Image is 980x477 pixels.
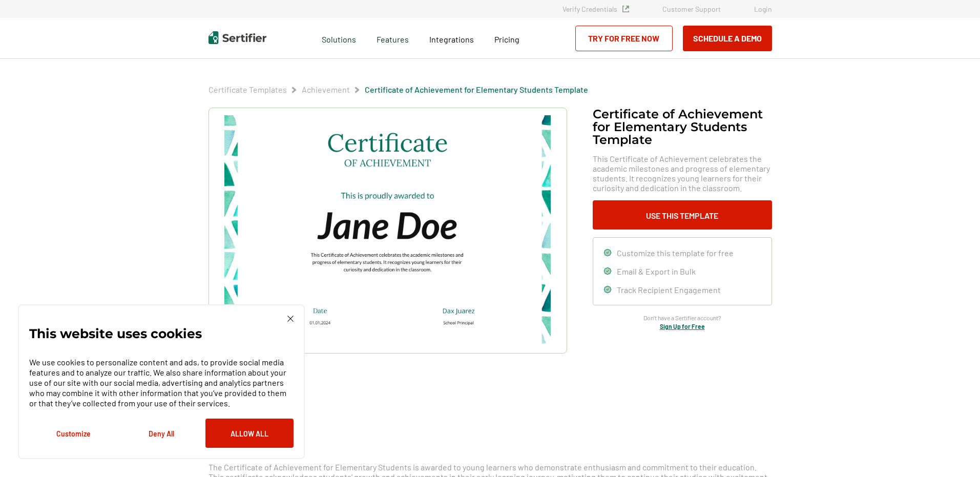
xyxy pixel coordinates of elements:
[617,266,696,276] span: Email & Export in Bulk
[429,34,474,44] span: Integrations
[593,108,772,146] h1: Certificate of Achievement for Elementary Students Template
[322,32,356,45] span: Solutions
[302,85,350,95] span: Achievement
[208,85,287,94] a: Certificate Templates
[302,85,350,94] a: Achievement
[208,85,588,95] div: Breadcrumb
[377,32,409,45] span: Features
[429,32,474,45] a: Integrations
[622,6,629,12] img: Verified
[365,85,588,94] a: Certificate of Achievement for Elementary Students Template
[593,154,772,193] span: This Certificate of Achievement celebrates the academic milestones and progress of elementary stu...
[224,115,550,346] img: Certificate of Achievement for Elementary Students Template
[29,419,117,448] button: Customize
[365,85,588,95] span: Certificate of Achievement for Elementary Students Template
[662,5,721,13] a: Customer Support
[660,323,705,330] a: Sign Up for Free
[929,428,980,477] iframe: Chat Widget
[575,26,673,51] a: Try for Free Now
[287,316,294,322] img: Cookie Popup Close
[205,419,294,448] button: Allow All
[754,5,772,13] a: Login
[494,32,519,45] a: Pricing
[617,248,734,258] span: Customize this template for free
[208,31,266,44] img: Sertifier | Digital Credentialing Platform
[617,285,721,295] span: Track Recipient Engagement
[683,26,772,51] button: Schedule a Demo
[494,34,519,44] span: Pricing
[29,328,202,339] p: This website uses cookies
[643,313,721,323] span: Don’t have a Sertifier account?
[562,5,629,13] a: Verify Credentials
[29,357,294,408] p: We use cookies to personalize content and ads, to provide social media features and to analyze ou...
[208,85,287,95] span: Certificate Templates
[117,419,205,448] button: Deny All
[593,200,772,230] button: Use This Template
